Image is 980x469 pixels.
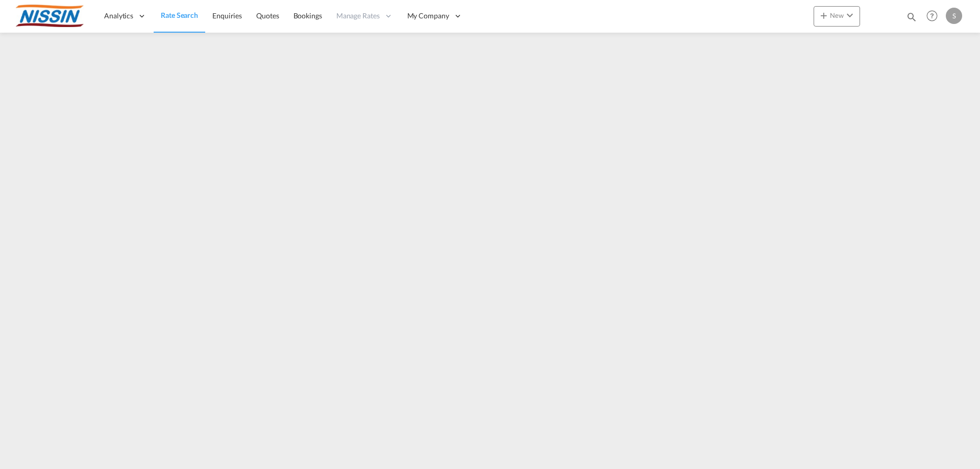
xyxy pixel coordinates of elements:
[818,9,830,21] md-icon: icon-plus 400-fg
[15,5,84,28] img: 485da9108dca11f0a63a77e390b9b49c.jpg
[814,6,860,27] button: icon-plus 400-fgNewicon-chevron-down
[256,11,279,20] span: Quotes
[923,7,946,26] div: Help
[407,11,449,21] span: My Company
[923,7,941,24] span: Help
[104,11,133,21] span: Analytics
[906,11,917,27] div: icon-magnify
[293,11,322,20] span: Bookings
[161,11,198,19] span: Rate Search
[212,11,242,20] span: Enquiries
[844,9,856,21] md-icon: icon-chevron-down
[946,8,962,24] div: S
[818,11,856,19] span: New
[336,11,380,21] span: Manage Rates
[906,11,917,22] md-icon: icon-magnify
